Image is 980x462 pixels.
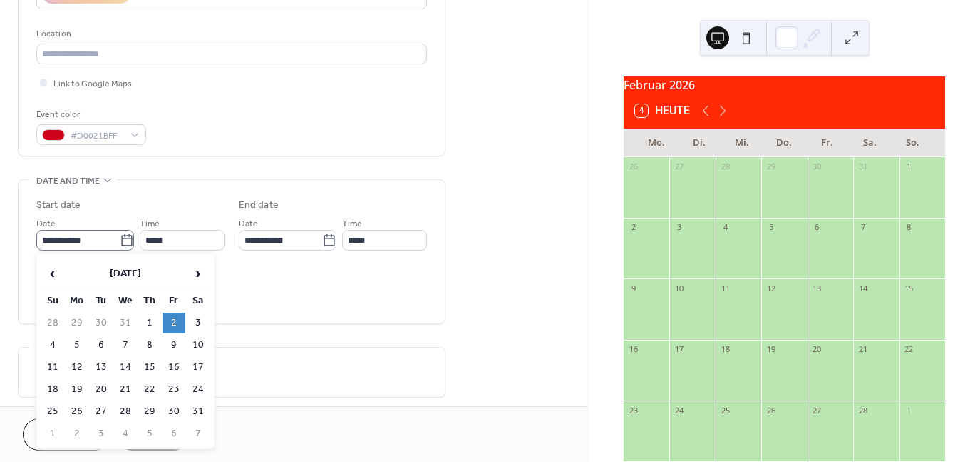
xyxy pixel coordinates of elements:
[342,216,362,231] span: Time
[163,423,185,444] td: 6
[674,161,684,172] div: 27
[857,283,868,293] div: 14
[41,423,64,444] td: 1
[138,357,161,378] td: 15
[848,129,891,157] div: Sa.
[187,313,210,333] td: 3
[763,129,806,157] div: Do.
[66,401,88,422] td: 26
[66,357,88,378] td: 12
[812,344,822,355] div: 20
[857,405,868,416] div: 28
[891,129,934,157] div: So.
[163,335,185,356] td: 9
[41,357,64,378] td: 11
[187,423,210,444] td: 7
[674,405,684,416] div: 24
[66,313,88,333] td: 29
[71,129,123,144] span: #D0021BFF
[857,344,868,355] div: 21
[138,379,161,400] td: 22
[66,423,88,444] td: 2
[904,405,914,416] div: 1
[90,357,113,378] td: 13
[66,291,88,311] th: Mo
[765,283,776,293] div: 12
[138,423,161,444] td: 5
[187,379,210,400] td: 24
[114,401,137,422] td: 28
[904,283,914,293] div: 15
[765,344,776,355] div: 19
[66,258,185,289] th: [DATE]
[114,335,137,356] td: 7
[41,401,64,422] td: 25
[163,379,185,400] td: 23
[628,405,639,416] div: 23
[41,379,64,400] td: 18
[674,344,684,355] div: 17
[138,291,161,311] th: Th
[624,76,945,94] div: Februar 2026
[765,222,776,233] div: 5
[904,344,914,355] div: 22
[36,26,424,41] div: Location
[138,313,161,333] td: 1
[36,198,81,213] div: Start date
[163,291,185,311] th: Fr
[36,107,143,122] div: Event color
[628,344,639,355] div: 16
[41,335,64,356] td: 4
[36,216,56,231] span: Date
[187,291,210,311] th: Sa
[114,379,137,400] td: 21
[90,313,113,333] td: 30
[721,129,763,157] div: Mi.
[66,335,88,356] td: 5
[41,291,64,311] th: Su
[812,222,822,233] div: 6
[720,344,731,355] div: 18
[765,161,776,172] div: 29
[23,418,110,451] button: Cancel
[140,216,160,231] span: Time
[138,335,161,356] td: 8
[720,222,731,233] div: 4
[674,283,684,293] div: 10
[720,405,731,416] div: 25
[163,401,185,422] td: 30
[904,222,914,233] div: 8
[857,222,868,233] div: 7
[90,379,113,400] td: 20
[41,313,64,333] td: 28
[674,222,684,233] div: 3
[163,313,185,333] td: 2
[114,357,137,378] td: 14
[635,129,678,157] div: Mo.
[138,401,161,422] td: 29
[42,259,63,288] span: ‹
[720,283,731,293] div: 11
[90,291,113,311] th: Tu
[114,423,137,444] td: 4
[805,129,848,157] div: Fr.
[239,216,258,231] span: Date
[36,174,100,189] span: Date and time
[720,161,731,172] div: 28
[90,335,113,356] td: 6
[90,423,113,444] td: 3
[904,161,914,172] div: 1
[765,405,776,416] div: 26
[628,222,639,233] div: 2
[812,161,822,172] div: 30
[812,405,822,416] div: 27
[163,357,185,378] td: 16
[53,76,132,91] span: Link to Google Maps
[90,401,113,422] td: 27
[857,161,868,172] div: 31
[239,198,279,213] div: End date
[628,161,639,172] div: 26
[187,401,210,422] td: 31
[187,357,210,378] td: 17
[630,101,695,121] button: 4Heute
